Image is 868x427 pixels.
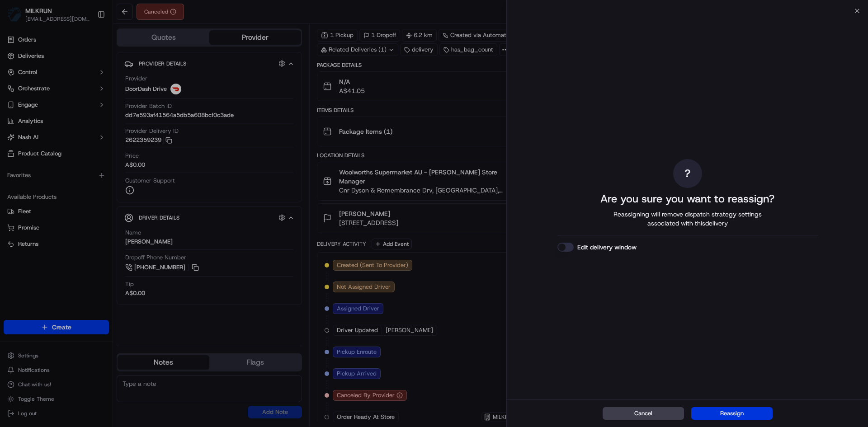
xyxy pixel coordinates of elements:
[603,407,684,420] button: Cancel
[691,407,773,420] button: Reassign
[601,210,774,228] span: Reassigning will remove dispatch strategy settings associated with this delivery
[600,192,774,206] h2: Are you sure you want to reassign?
[673,159,702,188] div: ?
[577,243,637,252] label: Edit delivery window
